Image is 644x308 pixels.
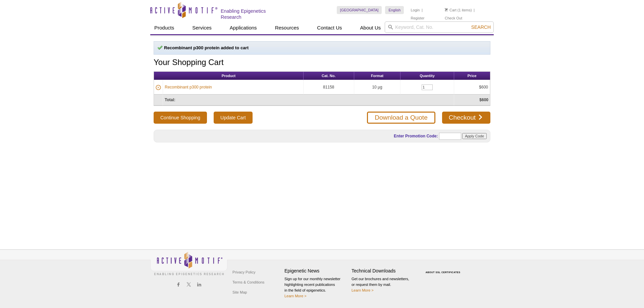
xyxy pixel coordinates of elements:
[165,98,175,102] strong: Total:
[445,8,457,12] a: Cart
[468,74,477,78] span: Price
[231,277,266,287] a: Terms & Conditions
[454,80,490,95] td: $600
[445,8,448,11] img: Your Cart
[304,80,354,95] td: 81158
[426,271,461,273] a: ABOUT SSL CERTIFICATES
[352,288,374,292] a: Learn More >
[367,112,435,124] a: Download a Quote
[462,133,487,139] input: Apply Code
[150,21,178,34] a: Products
[393,134,438,138] label: Enter Promotion Code:
[231,287,249,297] a: Site Map
[371,74,383,78] span: Format
[352,268,415,274] h4: Technical Downloads
[411,8,420,12] a: Login
[271,21,303,34] a: Resources
[214,112,252,124] input: Update Cart
[469,24,493,30] button: Search
[354,80,401,95] td: 10 µg
[385,6,404,14] a: English
[352,276,415,293] p: Get our brochures and newsletters, or request them by mail.
[442,112,490,124] a: Checkout
[188,21,216,34] a: Services
[411,16,424,20] a: Register
[221,8,287,20] h2: Enabling Epigenetics Research
[284,276,348,299] p: Sign up for our monthly newsletter highlighting recent publications in the field of epigenetics.
[157,45,487,51] p: Recombinant p300 protein added to cart
[471,24,491,30] span: Search
[322,74,336,78] span: Cat. No.
[385,21,494,33] input: Keyword, Cat. No.
[479,98,488,102] strong: $600
[154,58,490,68] h1: Your Shopping Cart
[222,74,236,78] span: Product
[313,21,346,34] a: Contact Us
[356,21,385,34] a: About Us
[337,6,382,14] a: [GEOGRAPHIC_DATA]
[154,112,207,124] button: Continue Shopping
[474,6,475,14] li: |
[419,261,469,276] table: Click to Verify - This site chose Symantec SSL for secure e-commerce and confidential communicati...
[445,16,462,20] a: Check Out
[284,268,348,274] h4: Epigenetic News
[165,84,212,90] a: Recombinant p300 protein
[231,267,257,277] a: Privacy Policy
[445,6,472,14] li: (1 items)
[150,250,227,277] img: Active Motif,
[284,294,307,298] a: Learn More >
[226,21,261,34] a: Applications
[422,6,423,14] li: |
[420,74,435,78] span: Quantity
